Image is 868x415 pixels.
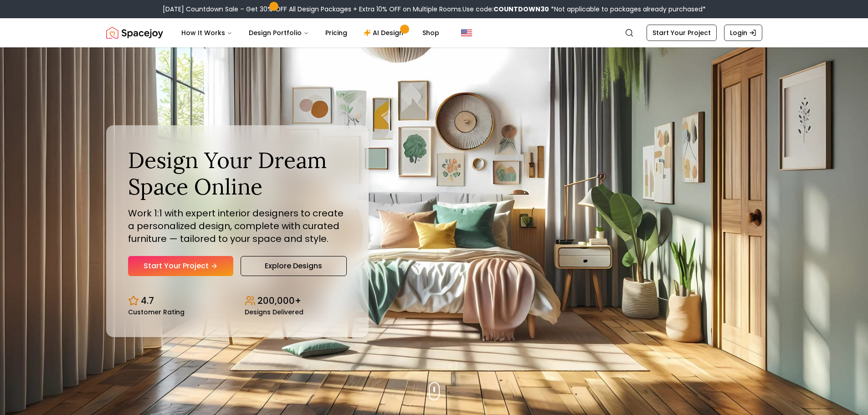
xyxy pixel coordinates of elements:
[724,25,762,41] a: Login
[493,5,549,14] b: COUNTDOWN30
[163,5,706,14] div: [DATE] Countdown Sale – Get 30% OFF All Design Packages + Extra 10% OFF on Multiple Rooms.
[549,5,706,14] span: *Not applicable to packages already purchased*
[461,27,472,38] img: United States
[245,309,303,315] small: Designs Delivered
[647,25,717,41] a: Start Your Project
[462,5,549,14] span: Use code:
[106,18,762,47] nav: Global
[106,24,163,42] a: Spacejoy
[128,207,347,245] p: Work 1:1 with expert interior designers to create a personalized design, complete with curated fu...
[174,24,240,42] button: How It Works
[174,24,447,42] nav: Main
[106,24,163,42] img: Spacejoy Logo
[128,309,185,315] small: Customer Rating
[241,24,316,42] button: Design Portfolio
[257,294,301,307] p: 200,000+
[141,294,154,307] p: 4.7
[128,287,347,315] div: Design stats
[128,147,347,200] h1: Design Your Dream Space Online
[356,24,413,42] a: AI Design
[241,256,347,276] a: Explore Designs
[415,24,447,42] a: Shop
[318,24,354,42] a: Pricing
[128,256,233,276] a: Start Your Project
